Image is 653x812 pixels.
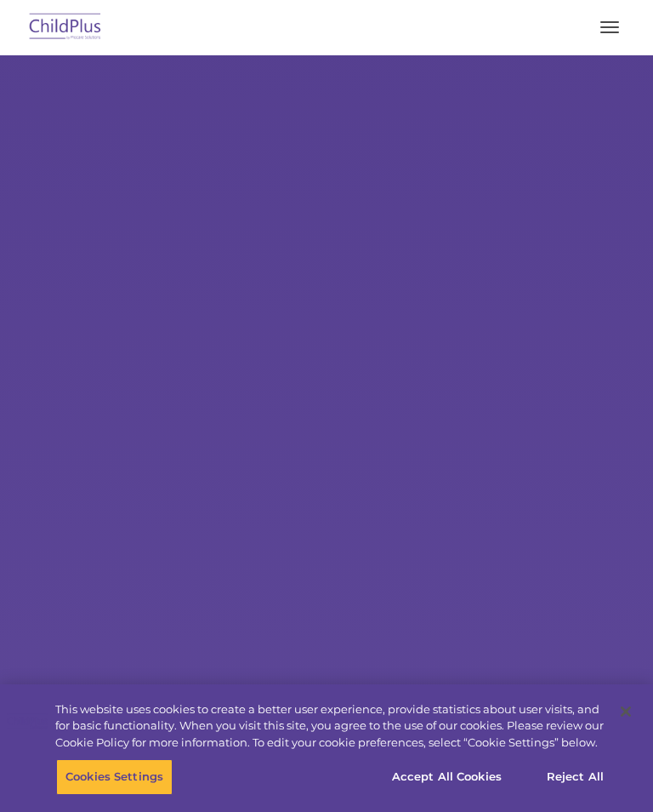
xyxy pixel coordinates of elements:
[607,693,644,730] button: Close
[522,759,628,795] button: Reject All
[56,759,173,795] button: Cookies Settings
[26,8,105,48] img: ChildPlus by Procare Solutions
[383,759,511,795] button: Accept All Cookies
[55,701,607,752] div: This website uses cookies to create a better user experience, provide statistics about user visit...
